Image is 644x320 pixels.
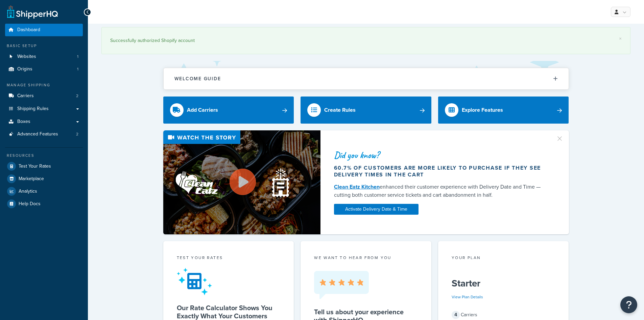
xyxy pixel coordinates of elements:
span: Carriers [17,93,34,99]
span: Origins [17,66,32,72]
div: Your Plan [452,255,555,262]
div: enhanced their customer experience with Delivery Date and Time — cutting both customer service ti... [334,183,548,199]
p: we want to hear from you [314,255,418,261]
span: 1 [77,66,78,72]
img: Video thumbnail [163,130,320,234]
a: Dashboard [5,24,83,36]
li: Websites [5,50,83,63]
a: Create Rules [301,97,431,124]
span: 2 [76,93,78,99]
a: × [619,36,622,41]
div: Test your rates [177,255,281,262]
div: Successfully authorized Shopify account [110,36,622,45]
span: Help Docs [19,201,41,207]
a: Activate Delivery Date & Time [334,204,419,215]
div: Create Rules [324,105,356,115]
a: Explore Features [438,97,569,124]
li: Advanced Features [5,128,83,141]
span: Analytics [19,189,37,194]
li: Carriers [5,90,83,102]
a: Clean Eatz Kitchen [334,183,380,191]
div: Carriers [452,310,555,320]
span: Test Your Rates [19,164,51,169]
div: Resources [5,153,83,158]
a: Test Your Rates [5,160,83,172]
li: Origins [5,63,83,76]
a: Websites1 [5,50,83,63]
a: Carriers2 [5,90,83,102]
h5: Starter [452,278,555,289]
div: Manage Shipping [5,82,83,88]
a: Marketplace [5,173,83,185]
h2: Welcome Guide [174,76,221,81]
div: Basic Setup [5,43,83,49]
a: Help Docs [5,198,83,210]
a: Analytics [5,185,83,197]
a: Add Carriers [163,97,294,124]
span: Shipping Rules [17,106,49,112]
button: Open Resource Center [620,296,637,313]
div: Add Carriers [187,105,218,115]
span: Advanced Features [17,131,58,137]
span: Boxes [17,119,30,125]
span: 2 [76,131,78,137]
div: Did you know? [334,150,548,160]
div: Explore Features [462,105,503,115]
span: Dashboard [17,27,40,33]
span: Marketplace [19,176,44,182]
a: Boxes [5,115,83,128]
button: Welcome Guide [164,68,569,89]
a: Shipping Rules [5,103,83,115]
span: 4 [452,311,460,319]
a: Origins1 [5,63,83,76]
div: 60.7% of customers are more likely to purchase if they see delivery times in the cart [334,165,548,178]
a: Advanced Features2 [5,128,83,141]
a: View Plan Details [452,294,483,300]
span: 1 [77,54,78,60]
span: Websites [17,54,36,60]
